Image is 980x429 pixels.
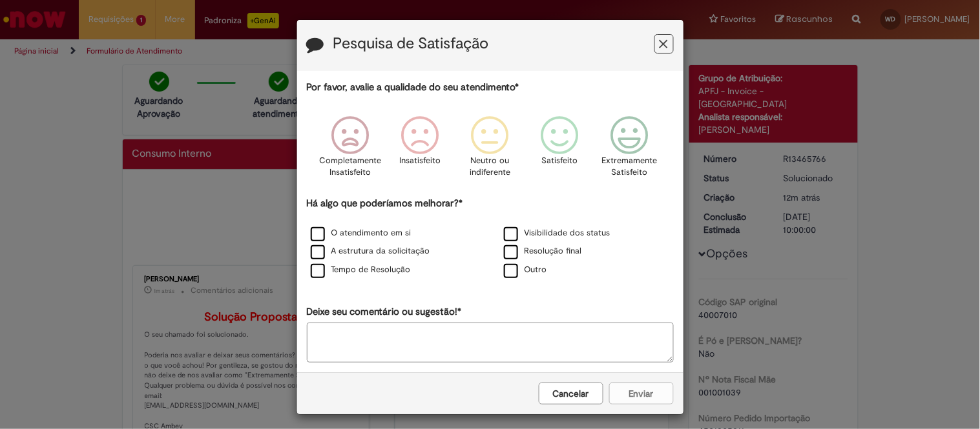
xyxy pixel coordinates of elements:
p: Satisfeito [542,155,578,167]
button: Cancelar [539,383,603,404]
label: Por favor, avalie a qualidade do seu atendimento* [307,81,519,94]
div: Neutro ou indiferente [457,106,523,195]
label: O atendimento em si [311,227,412,239]
label: A estrutura da solicitação [311,245,430,257]
div: Extremamente Satisfeito [597,106,663,195]
label: Tempo de Resolução [311,264,411,276]
label: Outro [504,264,547,276]
label: Deixe seu comentário ou sugestão!* [307,305,462,319]
div: Completamente Insatisfeito [317,106,383,195]
div: Satisfeito [527,106,593,195]
label: Resolução final [504,245,582,257]
p: Completamente Insatisfeito [319,155,381,179]
div: Insatisfeito [387,106,453,195]
p: Extremamente Satisfeito [602,155,658,179]
p: Insatisfeito [399,155,441,167]
label: Pesquisa de Satisfação [333,35,489,52]
div: Há algo que poderíamos melhorar?* [307,197,674,280]
label: Visibilidade dos status [504,227,610,239]
p: Neutro ou indiferente [466,155,513,179]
